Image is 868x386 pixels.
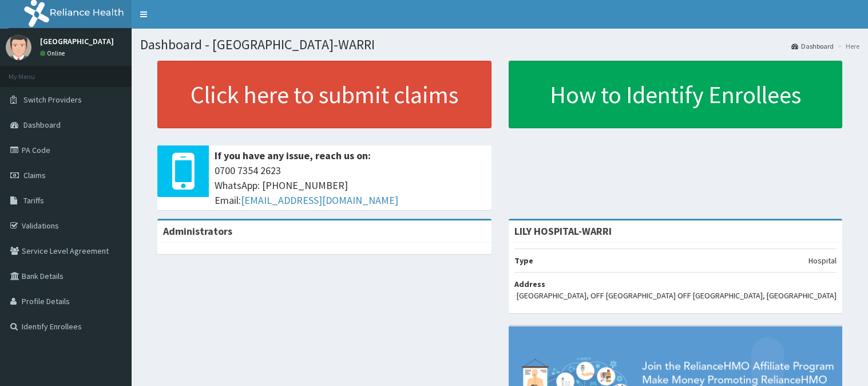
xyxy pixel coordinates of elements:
a: Dashboard [791,41,834,51]
span: Tariffs [23,195,44,206]
a: How to Identify Enrollees [509,61,843,128]
span: Claims [23,170,46,180]
span: Dashboard [23,120,61,130]
span: 0700 7354 2623 WhatsApp: [PHONE_NUMBER] Email: [215,163,486,207]
a: Click here to submit claims [157,61,492,128]
b: If you have any issue, reach us on: [215,149,371,162]
p: [GEOGRAPHIC_DATA] [40,37,114,45]
p: Hospital [808,255,837,266]
b: Administrators [163,224,232,238]
b: Address [514,279,545,289]
a: Online [40,49,68,57]
a: [EMAIL_ADDRESS][DOMAIN_NAME] [241,194,398,207]
h1: Dashboard - [GEOGRAPHIC_DATA]-WARRI [140,37,859,52]
img: User Image [6,34,31,60]
span: Switch Providers [23,94,82,105]
b: Type [514,255,533,266]
p: [GEOGRAPHIC_DATA], OFF [GEOGRAPHIC_DATA] OFF [GEOGRAPHIC_DATA], [GEOGRAPHIC_DATA] [517,290,837,301]
li: Here [835,41,859,51]
strong: LILY HOSPITAL-WARRI [514,224,612,238]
